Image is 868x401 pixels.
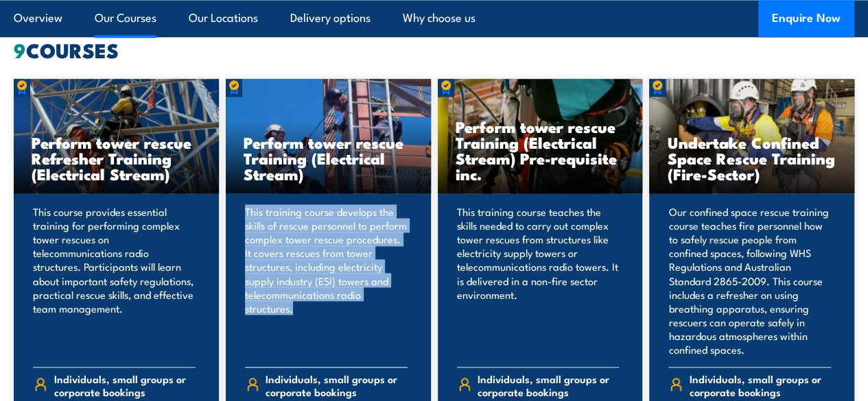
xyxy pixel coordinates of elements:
[32,134,201,182] h3: Perform tower rescue Refresher Training (Electrical Stream)
[667,134,836,182] h3: Undertake Confined Space Rescue Training (Fire-Sector)
[456,119,625,182] h3: Perform tower rescue Training (Electrical Stream) Pre-requisite inc.
[33,205,196,356] p: This course provides essential training for performing complex tower rescues on telecommunication...
[668,205,831,356] p: Our confined space rescue training course teaches fire personnel how to safely rescue people from...
[244,134,413,182] h3: Perform tower rescue Training (Electrical Stream)
[266,372,407,398] span: Individuals, small groups or corporate bookings
[14,34,26,65] strong: 9
[54,372,196,398] span: Individuals, small groups or corporate bookings
[457,205,620,356] p: This training course teaches the skills needed to carry out complex tower rescues from structures...
[690,372,831,398] span: Individuals, small groups or corporate bookings
[14,40,854,59] h2: COURSES
[245,205,408,356] p: This training course develops the skills of rescue personnel to perform complex tower rescue proc...
[478,372,619,398] span: Individuals, small groups or corporate bookings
